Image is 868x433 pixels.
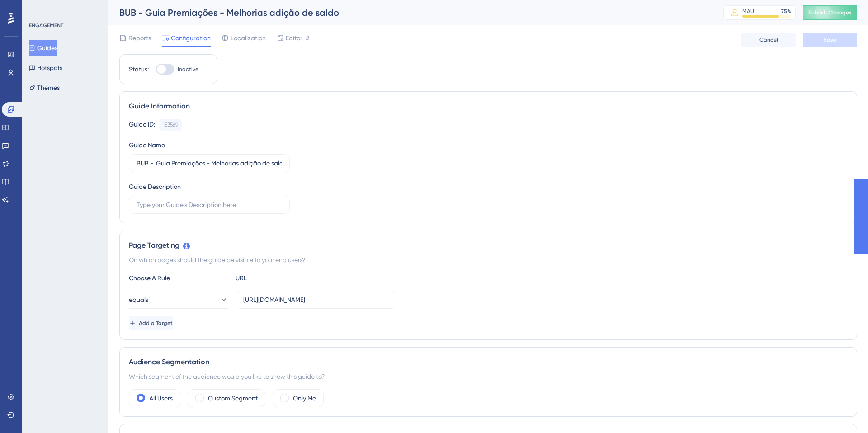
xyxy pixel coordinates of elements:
[137,158,282,168] input: Type your Guide’s Name here
[137,200,282,210] input: Type your Guide’s Description here
[29,22,63,29] div: ENGAGEMENT
[742,8,754,15] div: MAU
[236,273,335,283] div: URL
[808,9,852,16] span: Publish Changes
[741,33,796,47] button: Cancel
[803,33,857,47] button: Save
[129,119,155,131] div: Guide ID:
[139,320,173,327] span: Add a Target
[129,101,848,112] div: Guide Information
[29,40,57,56] button: Guides
[163,121,178,128] div: 153569
[129,357,848,367] div: Audience Segmentation
[119,6,701,19] div: BUB - Guia Premiações - Melhorias adição de saldo
[128,33,151,43] span: Reports
[129,294,148,305] span: equals
[830,397,857,424] iframe: UserGuiding AI Assistant Launcher
[129,371,848,382] div: Which segment of the audience would you like to show this guide to?
[759,36,778,43] span: Cancel
[803,5,857,20] button: Publish Changes
[29,80,60,96] button: Themes
[208,393,258,404] label: Custom Segment
[129,316,173,330] button: Add a Target
[29,60,62,76] button: Hotspots
[171,33,211,43] span: Configuration
[149,393,173,404] label: All Users
[824,36,836,43] span: Save
[293,393,316,404] label: Only Me
[286,33,302,43] span: Editor
[129,240,848,251] div: Page Targeting
[129,254,848,265] div: On which pages should the guide be visible to your end users?
[129,181,181,192] div: Guide Description
[129,64,149,75] div: Status:
[129,140,165,151] div: Guide Name
[129,273,228,283] div: Choose A Rule
[129,291,228,309] button: equals
[178,66,198,73] span: Inactive
[243,295,389,305] input: yourwebsite.com/path
[231,33,266,43] span: Localization
[781,8,791,15] div: 75 %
